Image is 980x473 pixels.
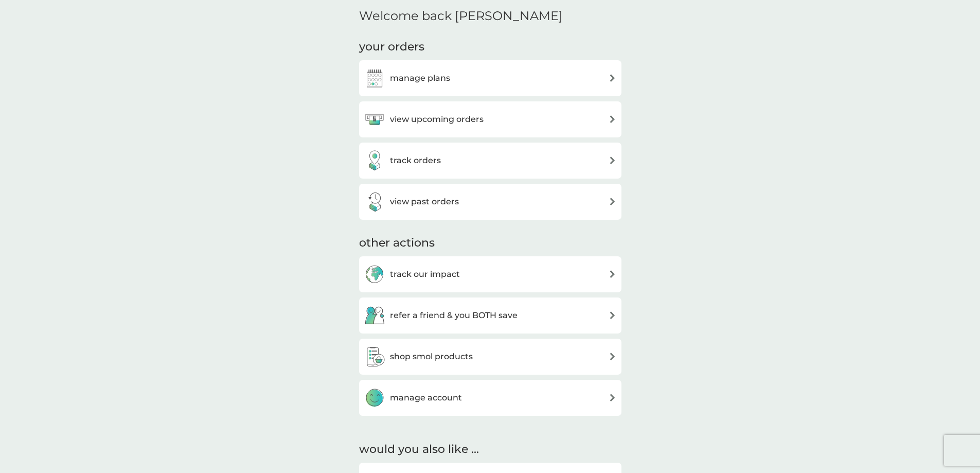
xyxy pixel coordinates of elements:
img: arrow right [609,198,616,205]
h3: your orders [359,39,424,55]
h3: shop smol products [390,350,473,363]
img: arrow right [609,311,616,319]
h3: manage account [390,391,462,405]
h3: track our impact [390,268,460,281]
h3: track orders [390,154,441,167]
h3: manage plans [390,72,450,85]
img: arrow right [609,74,616,82]
h3: view past orders [390,195,459,208]
img: arrow right [609,115,616,123]
h3: refer a friend & you BOTH save [390,309,518,322]
h3: other actions [359,235,435,251]
img: arrow right [609,156,616,164]
h2: Welcome back [PERSON_NAME] [359,9,563,24]
h2: would you also like ... [359,442,621,458]
img: arrow right [609,394,616,401]
img: arrow right [609,353,616,360]
img: arrow right [609,270,616,278]
h3: view upcoming orders [390,113,484,126]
